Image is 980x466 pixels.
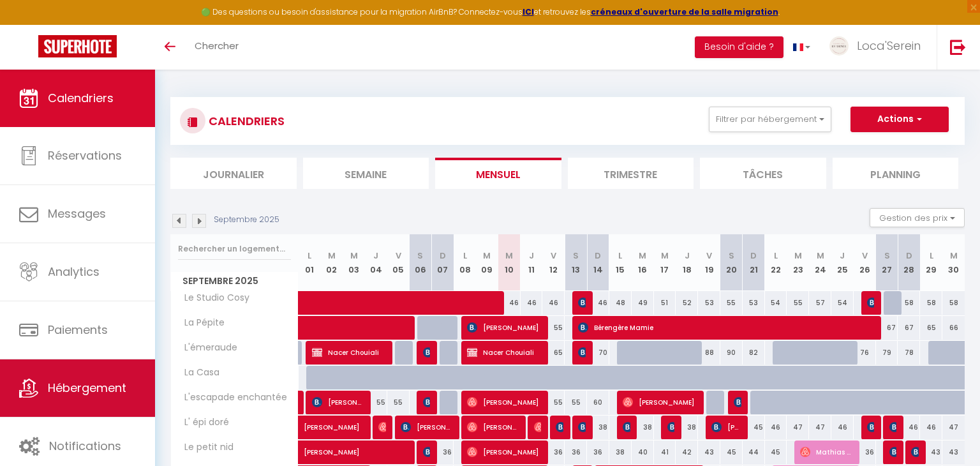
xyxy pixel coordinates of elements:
[700,158,826,189] li: Tâches
[743,341,765,365] div: 82
[498,234,521,291] th: 10
[587,391,609,414] div: 60
[840,250,845,262] abbr: J
[698,341,720,365] div: 88
[743,234,765,291] th: 21
[609,291,632,315] div: 48
[794,250,802,262] abbr: M
[387,234,410,291] th: 05
[743,416,765,439] div: 45
[320,234,343,291] th: 02
[565,391,587,414] div: 55
[49,438,121,454] span: Notifications
[435,158,561,189] li: Mensuel
[423,440,431,464] span: [PERSON_NAME]
[787,291,809,315] div: 55
[173,391,290,405] span: L'escapade enchantée
[476,234,498,291] th: 09
[632,416,654,439] div: 38
[173,440,237,455] span: Le petit nid
[898,291,920,315] div: 58
[698,291,720,315] div: 53
[911,440,919,464] span: [PERSON_NAME]
[312,390,364,414] span: [PERSON_NAME]
[942,440,965,464] div: 43
[676,234,698,291] th: 18
[729,250,734,262] abbr: S
[950,250,958,262] abbr: M
[328,250,336,262] abbr: M
[695,36,783,58] button: Besoin d'aide ?
[454,234,476,291] th: 08
[410,234,432,291] th: 06
[396,250,401,262] abbr: V
[587,291,609,315] div: 46
[867,415,875,439] span: [PERSON_NAME]
[178,237,291,260] input: Rechercher un logement...
[765,234,787,291] th: 22
[876,316,898,340] div: 67
[542,440,565,464] div: 36
[417,250,423,262] abbr: S
[854,234,876,291] th: 26
[889,440,897,464] span: [PERSON_NAME]
[423,340,431,365] span: [PERSON_NAME]
[632,291,654,315] div: 49
[171,272,298,290] span: Septembre 2025
[862,250,868,262] abbr: V
[831,416,854,439] div: 46
[711,415,741,439] span: [PERSON_NAME]
[521,234,543,291] th: 11
[401,415,453,439] span: [PERSON_NAME] [PERSON_NAME]
[505,250,513,262] abbr: M
[587,416,609,439] div: 38
[884,250,890,262] abbr: S
[854,440,876,464] div: 36
[906,250,912,262] abbr: D
[587,234,609,291] th: 14
[867,290,875,315] span: [PERSON_NAME]
[483,250,491,262] abbr: M
[720,234,743,291] th: 20
[467,340,542,365] span: Nacer Chouiali
[467,440,542,464] span: [PERSON_NAME]
[720,291,743,315] div: 55
[817,250,824,262] abbr: M
[542,316,565,340] div: 55
[661,250,669,262] abbr: M
[676,416,698,439] div: 38
[173,291,253,305] span: Le Studio Cosy
[205,107,285,135] h3: CALENDRIERS
[578,315,876,340] span: Bérengère Mamie
[312,340,387,365] span: Nacer Chouiali
[898,341,920,365] div: 78
[578,290,586,315] span: [PERSON_NAME]
[829,36,849,56] img: ...
[48,380,126,396] span: Hébergement
[609,440,632,464] div: 38
[857,38,921,54] span: Loca'Serein
[850,107,949,132] button: Actions
[523,6,534,17] a: ICI
[304,409,392,433] span: [PERSON_NAME]
[534,415,542,439] span: [PERSON_NAME]
[170,158,297,189] li: Journalier
[809,291,831,315] div: 57
[591,6,778,17] a: créneaux d'ouverture de la salle migration
[48,206,106,222] span: Messages
[809,234,831,291] th: 24
[578,340,586,365] span: [PERSON_NAME]
[214,214,279,226] p: Septembre 2025
[568,158,694,189] li: Trimestre
[365,391,387,414] div: 55
[173,366,223,380] span: La Casa
[38,35,117,57] img: Super Booking
[765,291,787,315] div: 54
[743,440,765,464] div: 44
[831,291,854,315] div: 54
[654,291,676,315] div: 51
[774,250,778,262] abbr: L
[578,415,586,439] span: [PERSON_NAME]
